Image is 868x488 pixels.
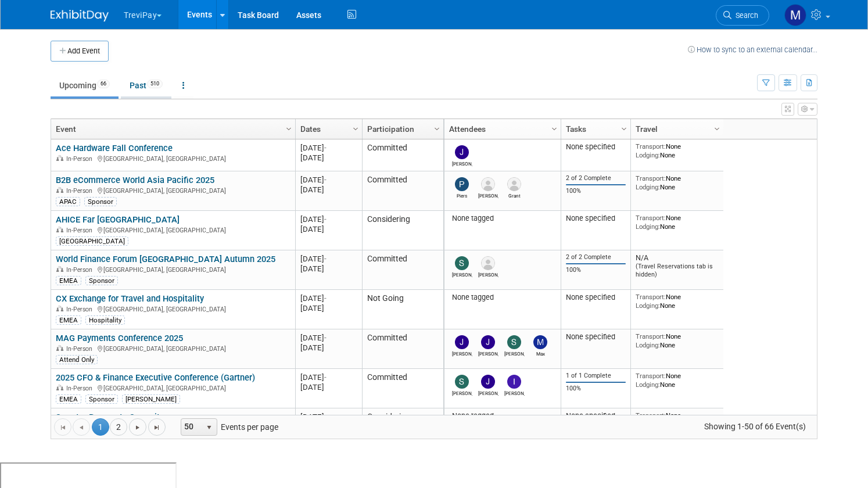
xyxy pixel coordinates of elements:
div: Jay Iannnini [452,349,472,357]
img: In-Person Event [56,306,63,311]
span: - [324,412,327,421]
td: Committed [362,369,443,408]
div: None None [636,411,719,428]
span: Lodging: [636,341,660,349]
div: Max Almerico [530,349,551,357]
div: [GEOGRAPHIC_DATA], [GEOGRAPHIC_DATA] [56,304,290,314]
a: Smarter Payments Summit [56,412,160,422]
span: In-Person [66,187,96,195]
div: [DATE] [300,412,357,422]
div: [GEOGRAPHIC_DATA], [GEOGRAPHIC_DATA] [56,264,290,274]
div: [DATE] [300,372,357,382]
div: (Travel Reservations tab is hidden) [636,263,719,278]
div: Inez Berkhof [504,389,525,396]
div: Santiago de la Lama [504,349,525,357]
span: Lodging: [636,223,660,231]
div: 2 of 2 Complete [566,253,626,261]
a: CX Exchange for Travel and Hospitality [56,293,204,304]
div: 100% [566,187,626,195]
div: None specified [566,142,626,152]
span: Transport: [636,332,666,340]
a: Attendees [449,119,553,139]
td: Committed [362,250,443,290]
div: EMEA [56,315,81,325]
div: Grant Laurie [504,191,525,199]
div: [PERSON_NAME] [122,394,180,404]
span: In-Person [66,155,96,163]
td: Committed [362,139,443,171]
a: Travel [636,119,716,139]
img: In-Person Event [56,227,63,232]
img: Grant Laurie [507,177,521,191]
img: Sara Ouhsine [455,375,469,389]
span: - [324,294,327,303]
div: Hospitality [85,315,125,325]
img: Max Almerico [533,335,547,349]
a: MAG Payments Conference 2025 [56,333,183,343]
img: Max Almerico [784,4,806,26]
a: AHICE Far [GEOGRAPHIC_DATA] [56,214,180,225]
div: None None [636,142,719,159]
span: Transport: [636,293,666,301]
a: 2025 CFO & Finance Executive Conference (Gartner) [56,372,255,383]
a: Column Settings [350,119,363,137]
td: Committed [362,329,443,369]
div: Sara Ouhsine [452,270,472,278]
a: Participation [367,119,436,139]
span: Column Settings [432,124,442,134]
div: Sponsor [85,394,118,404]
div: Allen Bonde [478,270,498,278]
div: Sponsor [85,276,118,285]
div: None specified [566,293,626,302]
div: None None [636,174,719,191]
div: None tagged [449,293,557,302]
div: None tagged [449,411,557,421]
span: In-Person [66,345,96,353]
span: Transport: [636,214,666,222]
div: Attend Only [56,355,98,364]
div: Piers Gorman [452,191,472,199]
a: Go to the next page [129,418,146,436]
span: 66 [97,80,110,88]
span: 50 [181,419,201,435]
span: - [324,143,327,152]
div: 2 of 2 Complete [566,174,626,182]
span: 510 [147,80,163,88]
div: N/A [636,253,719,278]
a: Search [716,5,769,26]
a: Go to the first page [54,418,71,436]
span: 1 [92,418,109,436]
div: [DATE] [300,382,357,392]
span: Search [731,11,758,20]
span: Column Settings [619,124,629,134]
a: Event [56,119,288,139]
div: Martha Salinas [478,191,498,199]
div: None None [636,293,719,310]
span: Column Settings [351,124,360,134]
div: [GEOGRAPHIC_DATA] [56,236,128,246]
div: None tagged [449,214,557,223]
td: Not Going [362,290,443,329]
a: 2 [110,418,127,436]
span: In-Person [66,385,96,392]
div: [GEOGRAPHIC_DATA], [GEOGRAPHIC_DATA] [56,343,290,353]
a: How to sync to an external calendar... [688,45,817,54]
span: Go to the previous page [77,423,86,432]
a: Go to the last page [148,418,166,436]
div: [DATE] [300,264,357,274]
button: Add Event [51,41,109,62]
span: - [324,254,327,263]
div: [DATE] [300,303,357,313]
a: B2B eCommerce World Asia Pacific 2025 [56,175,214,185]
img: In-Person Event [56,345,63,351]
span: select [205,423,214,432]
img: Martha Salinas [481,177,495,191]
div: Sponsor [84,197,117,206]
img: In-Person Event [56,155,63,161]
div: [DATE] [300,143,357,153]
a: Ace Hardware Fall Conference [56,143,173,153]
div: [DATE] [300,214,357,224]
div: [GEOGRAPHIC_DATA], [GEOGRAPHIC_DATA] [56,225,290,235]
img: In-Person Event [56,266,63,272]
img: Sara Ouhsine [455,256,469,270]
